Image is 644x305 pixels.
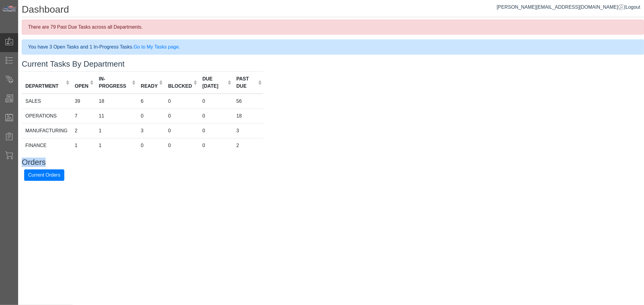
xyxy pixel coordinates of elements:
td: 2 [233,138,263,153]
td: SALES [22,94,71,109]
td: 0 [199,123,233,138]
div: OPEN [75,83,88,90]
td: 0 [165,108,199,123]
div: READY [141,83,158,90]
td: 3 [233,123,263,138]
img: Metals Direct Inc Logo [2,5,17,12]
td: 0 [165,123,199,138]
td: 1 [95,138,137,153]
td: 6 [137,94,164,109]
td: 0 [137,108,164,123]
td: 2 [71,123,95,138]
td: 18 [95,94,137,109]
td: 56 [233,94,263,109]
div: There are 79 Past Due Tasks across all Departments. [22,20,644,35]
td: 0 [199,138,233,153]
div: PAST DUE [236,75,257,90]
td: 0 [165,94,199,109]
td: 11 [95,108,137,123]
div: BLOCKED [168,83,192,90]
td: 39 [71,94,95,109]
td: 1 [95,123,137,138]
h3: Orders [22,158,644,167]
a: Go to My Tasks page. [133,44,180,49]
div: IN-PROGRESS [99,75,130,90]
td: 7 [71,108,95,123]
h1: Dashboard [22,4,644,17]
div: | [497,4,640,11]
td: 3 [137,123,164,138]
span: Logout [626,5,640,10]
td: FINANCE [22,138,71,153]
td: 1 [71,138,95,153]
a: Current Orders [24,172,64,177]
td: 0 [165,138,199,153]
div: You have 3 Open Tasks and 1 In-Progress Tasks. [22,39,644,55]
a: [PERSON_NAME][EMAIL_ADDRESS][DOMAIN_NAME] [497,5,624,10]
td: 0 [137,138,164,153]
div: DEPARTMENT [25,83,64,90]
td: MANUFACTURING [22,123,71,138]
td: 18 [233,108,263,123]
td: OPERATIONS [22,108,71,123]
td: 0 [199,108,233,123]
button: Current Orders [24,169,64,181]
h3: Current Tasks By Department [22,59,644,69]
td: 0 [199,94,233,109]
div: DUE [DATE] [202,75,226,90]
